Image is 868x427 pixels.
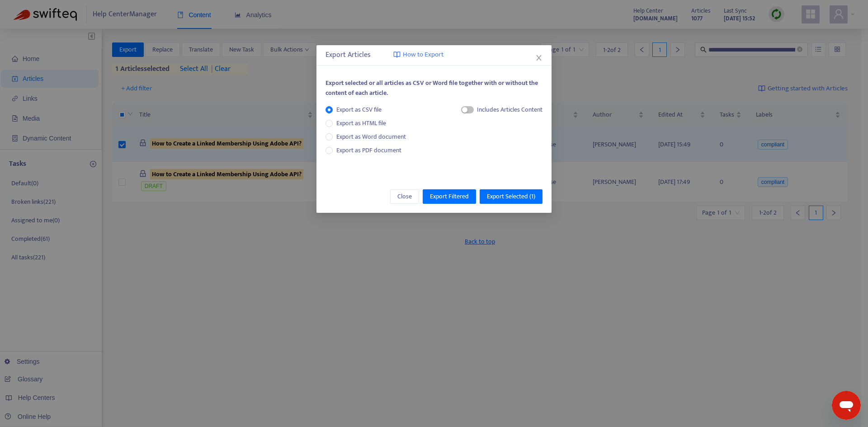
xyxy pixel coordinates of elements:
span: Export selected or all articles as CSV or Word file together with or without the content of each ... [325,78,538,98]
span: Export Selected ( 1 ) [487,192,535,202]
a: How to Export [393,50,443,60]
span: close [535,54,542,61]
div: Export Articles [325,50,542,61]
span: Export as Word document [333,132,410,142]
button: Close [390,189,419,204]
button: Export Selected (1) [480,189,542,204]
span: Export as HTML file [333,118,390,128]
img: image-link [393,51,401,58]
div: Includes Articles Content [477,105,542,115]
button: Export Filtered [423,189,476,204]
span: How to Export [403,50,443,60]
span: Close [397,192,412,202]
span: Export as CSV file [333,105,385,115]
span: Export Filtered [430,192,469,202]
iframe: Button to launch messaging window [832,391,861,420]
button: Close [534,53,544,63]
span: Export as PDF document [336,145,401,155]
